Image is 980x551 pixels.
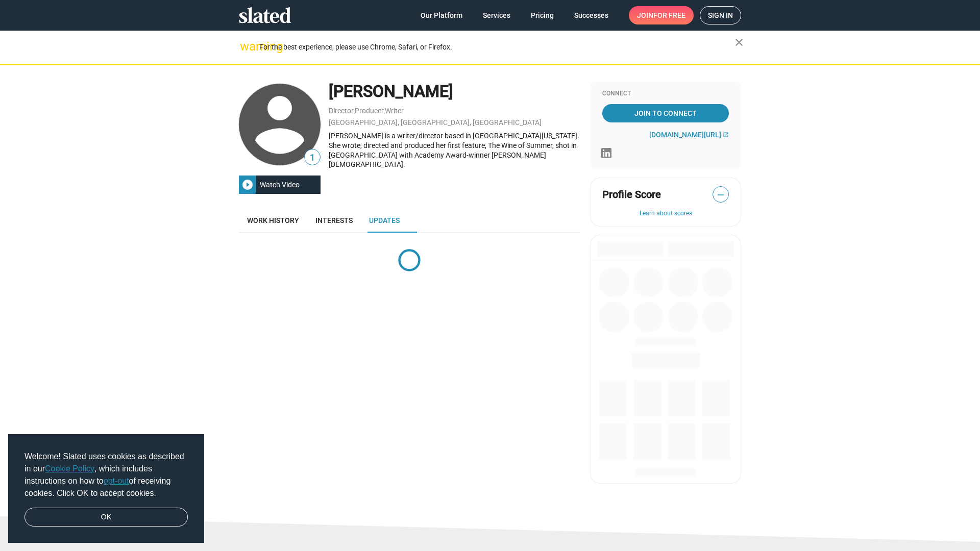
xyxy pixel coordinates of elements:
[45,464,94,473] a: Cookie Policy
[239,208,307,233] a: Work history
[259,40,735,54] div: For the best experience, please use Chrome, Safari, or Firefox.
[305,151,320,165] span: 1
[24,508,188,527] a: dismiss cookie message
[602,210,729,218] button: Learn about scores
[604,104,727,122] span: Join To Connect
[104,477,129,485] a: opt-out
[653,6,685,24] span: for free
[649,131,721,139] span: [DOMAIN_NAME][URL]
[723,132,729,138] mat-icon: open_in_new
[523,6,562,24] a: Pricing
[708,7,733,24] span: Sign in
[240,40,252,53] mat-icon: warning
[602,90,729,98] div: Connect
[307,208,361,233] a: Interests
[241,179,254,191] mat-icon: play_circle_filled
[329,118,542,127] a: [GEOGRAPHIC_DATA], [GEOGRAPHIC_DATA], [GEOGRAPHIC_DATA]
[602,104,729,122] a: Join To Connect
[421,6,462,24] span: Our Platform
[329,81,580,103] div: [PERSON_NAME]
[566,6,617,24] a: Successes
[256,176,304,194] div: Watch Video
[24,450,188,499] span: Welcome! Slated uses cookies as described in our , which includes instructions on how to of recei...
[247,216,299,224] span: Work history
[369,216,400,224] span: Updates
[531,6,554,24] span: Pricing
[361,208,408,233] a: Updates
[733,36,745,48] mat-icon: close
[602,188,661,202] span: Profile Score
[475,6,519,24] a: Services
[629,6,694,24] a: Joinfor free
[354,109,355,114] span: ,
[649,131,729,139] a: [DOMAIN_NAME][URL]
[637,6,685,24] span: Join
[329,131,580,169] div: [PERSON_NAME] is a writer/director based in [GEOGRAPHIC_DATA][US_STATE]. She wrote, directed and ...
[412,6,471,24] a: Our Platform
[315,216,353,224] span: Interests
[8,434,204,543] div: cookieconsent
[385,107,404,115] a: Writer
[483,6,510,24] span: Services
[329,107,354,115] a: Director
[239,176,321,194] button: Watch Video
[574,6,608,24] span: Successes
[700,6,741,24] a: Sign in
[384,109,385,114] span: ,
[355,107,384,115] a: Producer
[713,188,728,202] span: —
